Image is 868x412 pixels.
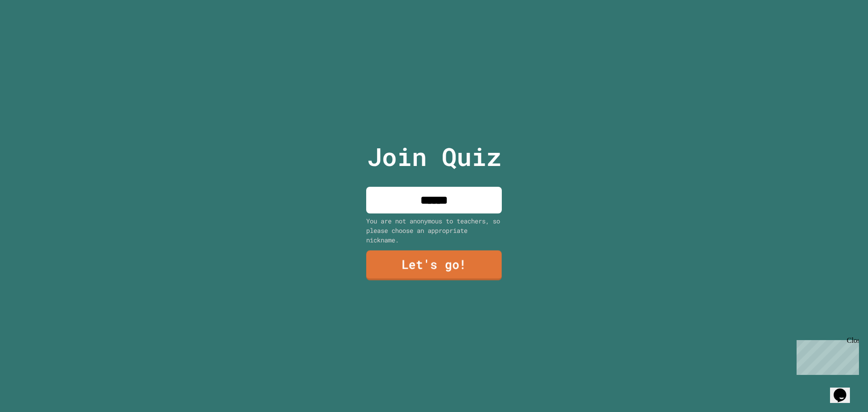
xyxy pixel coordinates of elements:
a: Let's go! [366,251,502,280]
iframe: chat widget [830,376,859,403]
iframe: chat widget [793,336,859,375]
p: Join Quiz [367,138,501,175]
div: Chat with us now!Close [4,4,62,57]
div: You are not anonymous to teachers, so please choose an appropriate nickname. [366,216,502,245]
